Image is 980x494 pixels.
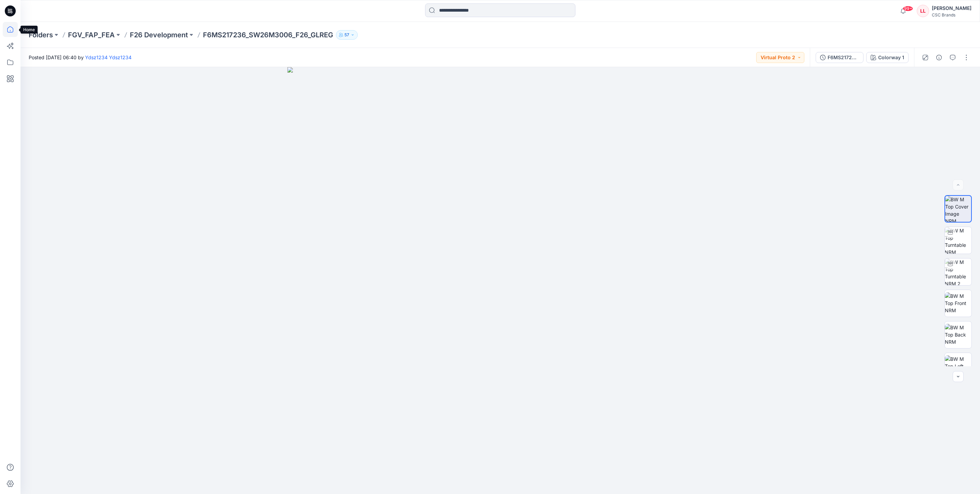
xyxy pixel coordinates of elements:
[287,67,713,494] img: eyJhbGciOiJIUzI1NiIsImtpZCI6IjAiLCJzbHQiOiJzZXMiLCJ0eXAiOiJKV1QifQ.eyJkYXRhIjp7InR5cGUiOiJzdG9yYW...
[828,54,859,61] div: F6MS217236_SW26M3006_F26_GLREG_VP2
[932,12,971,17] div: CSC Brands
[945,227,971,254] img: BW M Top Turntable NRM
[945,258,971,285] img: BW M Top Turntable NRM 2
[29,30,53,40] a: Folders
[903,6,913,11] span: 99+
[68,30,115,40] a: FGV_FAP_FEA
[816,52,863,63] button: F6MS217236_SW26M3006_F26_GLREG_VP2
[945,292,971,314] img: BW M Top Front NRM
[203,30,333,40] p: F6MS217236_SW26M3006_F26_GLREG
[130,30,188,40] a: F26 Development
[945,324,971,345] img: BW M Top Back NRM
[945,196,971,222] img: BW M Top Cover Image NRM
[934,52,944,63] button: Details
[344,31,349,39] p: 57
[878,54,904,61] div: Colorway 1
[29,54,132,61] span: Posted [DATE] 06:40 by
[932,4,971,12] div: [PERSON_NAME]
[336,30,358,40] button: 57
[85,54,132,60] a: Ydsz1234 Ydsz1234
[917,5,929,17] div: LL
[945,355,971,377] img: BW M Top Left NRM
[866,52,909,63] button: Colorway 1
